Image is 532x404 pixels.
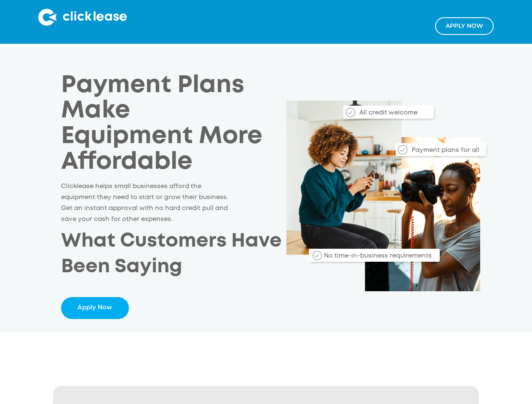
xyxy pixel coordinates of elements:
[313,251,322,260] img: Checkmark_callout
[38,9,127,26] img: Clicklease logo
[435,17,494,35] a: Apply NOw
[318,252,440,261] div: No time-in-business requirements
[406,146,486,155] div: Payment plans for all
[61,297,128,319] a: Apply Now
[61,73,265,175] h1: Payment Plans Make Equipment More Affordable
[286,101,480,291] img: Clicklease_customers
[61,229,282,280] h2: What Customers Have Been Saying
[346,108,355,117] img: Checkmark_callout
[61,181,229,225] p: Clicklease helps small businesses afford the equipment they need to start or grow their business....
[354,109,434,118] div: All credit welcome
[398,145,407,154] img: Checkmark_callout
